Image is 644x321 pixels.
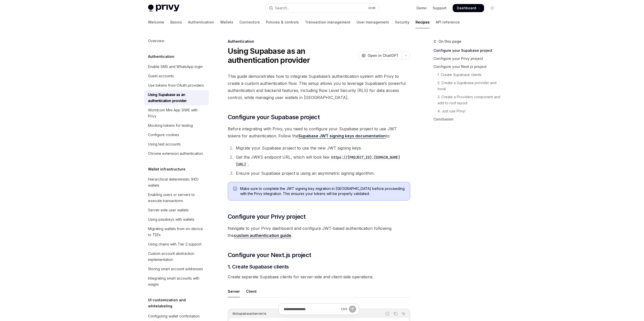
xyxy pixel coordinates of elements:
[234,170,410,177] li: Ensure your Supabase project is using an asymmetric signing algorithm.
[228,113,320,121] span: Configure your Supabase project
[144,81,209,90] a: Use tokens from OAuth providers
[148,73,174,79] div: Guest accounts
[436,16,460,28] a: API reference
[144,121,209,130] a: Mocking tokens for testing
[358,51,402,60] button: Open in ChatGPT
[433,93,500,107] a: 3. Create a Providers component and add to root layout
[266,16,299,28] a: Policies & controls
[144,71,209,81] a: Guest accounts
[357,16,389,28] a: User management
[144,249,209,264] a: Custom account abstraction implementation
[144,140,209,149] a: Using test accounts
[228,46,356,65] h1: Using Supabase as an authentication provider
[228,285,240,297] div: Server
[234,154,410,168] li: Get the JWKS endpoint URL, which will look like .
[148,54,174,60] h5: Authentication
[228,213,306,221] span: Configure your Privy project
[234,144,410,152] li: Migrate your Supabase project to use the new JWT signing keys.
[144,190,209,205] a: Enabling users or servers to execute transactions
[144,175,209,190] a: Hierarchical deterministic (HD) wallets
[148,176,206,188] div: Hierarchical deterministic (HD) wallets
[148,226,206,238] div: Migrating wallets from on-device to TEEs
[148,275,206,287] div: Integrating smart accounts with wagmi
[144,240,209,249] a: Using chains with Tier 2 support
[144,62,209,71] a: Enable SMS and WhatsApp login
[148,122,193,129] div: Mocking tokens for testing
[144,206,209,215] a: Server-side user wallets
[144,264,209,274] a: Storing smart account addresses
[453,4,484,12] a: Dashboard
[170,16,182,28] a: Basics
[148,266,203,272] div: Storing smart account addresses
[433,55,500,63] a: Configure your Privy project
[144,274,209,289] a: Integrating smart accounts with wagmi
[275,5,289,11] div: Search...
[284,304,339,315] input: Ask a question...
[395,16,409,28] a: Security
[148,82,204,88] div: Use tokens from OAuth providers
[417,6,427,11] a: Demo
[457,6,476,11] span: Dashboard
[148,64,203,70] div: Enable SMS and WhatsApp login
[148,251,206,263] div: Custom account abstraction implementation
[144,215,209,224] a: Using passkeys with wallets
[148,92,206,104] div: Using Supabase as an authentication provider
[144,90,209,105] a: Using Supabase as an authentication provider
[233,187,238,192] svg: Info
[433,79,500,93] a: 2. Create a Supabase provider and hook
[234,233,291,238] a: custom authentication guide
[148,297,209,309] h5: UI customization and whitelabeling
[240,186,405,196] span: Make sure to complete the JWT signing key migration in [GEOGRAPHIC_DATA] before proceeding with t...
[349,306,356,313] button: Send message
[144,106,209,121] a: Worldcoin Mini App SIWE with Privy
[439,38,461,44] span: On this page
[144,224,209,239] a: Migrating wallets from on-device to TEEs
[239,16,260,28] a: Connectors
[148,38,164,44] div: Overview
[148,192,206,204] div: Enabling users or servers to execute transactions
[298,133,386,139] a: Supabase JWT signing keys documentation
[148,207,189,213] div: Server-side user wallets
[148,5,179,12] img: light logo
[433,63,500,71] a: Configure your Next.js project
[144,36,209,45] a: Overview
[148,216,194,223] div: Using passkeys with wallets
[488,4,496,12] button: Toggle dark mode
[228,273,410,280] span: Create separate Supabase clients for server-side and client-side operations.
[220,16,233,28] a: Wallets
[144,130,209,139] a: Configure cookies
[148,16,164,28] a: Welcome
[228,263,289,270] span: 1. Create Supabase clients
[228,39,410,44] div: Authentication
[148,241,201,247] div: Using chains with Tier 2 support
[416,16,430,28] a: Recipes
[148,132,179,138] div: Configure cookies
[368,6,376,10] span: Ctrl K
[305,16,350,28] a: Transaction management
[368,53,399,58] span: Open in ChatGPT
[433,71,500,79] a: 1. Create Supabase clients
[188,16,214,28] a: Authentication
[228,225,410,239] span: Navigate to your Privy dashboard and configure JWT-based authentication following the .
[228,251,311,259] span: Configure your Next.js project
[148,107,206,119] div: Worldcoin Mini App SIWE with Privy
[433,6,447,11] a: Support
[148,141,181,147] div: Using test accounts
[433,115,500,123] a: Conclusion
[433,107,500,115] a: 4. Just use Privy!
[148,166,185,172] h5: Wallet infrastructure
[433,46,500,55] a: Configure your Supabase project
[228,73,410,101] span: This guide demonstrates how to integrate Supabase’s authentication system with Privy to create a ...
[265,4,379,13] button: Open search
[148,151,203,157] div: Chrome extension authentication
[144,149,209,158] a: Chrome extension authentication
[228,125,410,139] span: Before integrating with Privy, you need to configure your Supabase project to use JWT tokens for ...
[246,285,257,297] div: Client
